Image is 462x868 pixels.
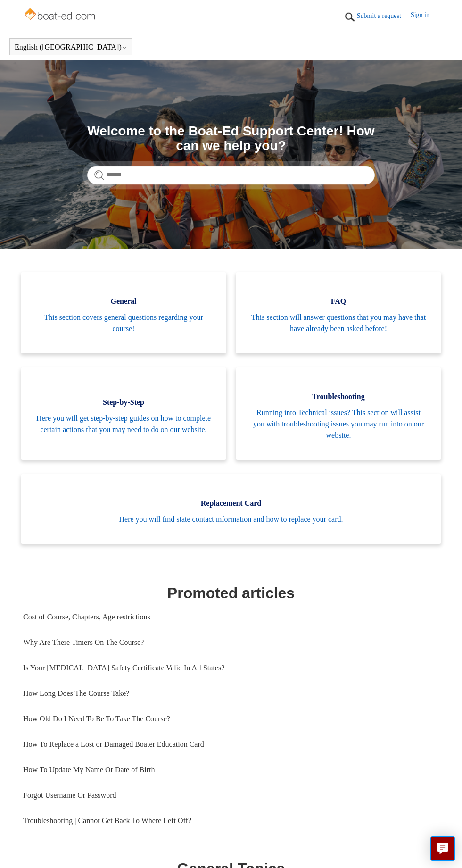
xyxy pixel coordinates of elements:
[250,312,427,334] span: This section will answer questions that you may have that have already been asked before!
[23,783,439,808] a: Forgot Username Or Password
[23,630,439,655] a: Why Are There Timers On The Course?
[343,10,357,24] img: 01HZPCYTXV3JW8MJV9VD7EMK0H
[250,407,427,441] span: Running into Technical issues? This section will assist you with troubleshooting issues you may r...
[35,312,212,334] span: This section covers general questions regarding your course!
[236,367,441,460] a: Troubleshooting Running into Technical issues? This section will assist you with troubleshooting ...
[411,10,439,24] a: Sign in
[250,296,427,307] span: FAQ
[23,655,439,681] a: Is Your [MEDICAL_DATA] Safety Certificate Valid In All States?
[23,604,439,630] a: Cost of Course, Chapters, Age restrictions
[23,757,439,783] a: How To Update My Name Or Date of Birth
[357,11,411,21] a: Submit a request
[15,43,127,51] button: English ([GEOGRAPHIC_DATA])
[250,391,427,402] span: Troubleshooting
[87,124,375,153] h1: Welcome to the Boat-Ed Support Center! How can we help you?
[21,474,441,544] a: Replacement Card Here you will find state contact information and how to replace your card.
[23,706,439,732] a: How Old Do I Need To Be To Take The Course?
[23,681,439,706] a: How Long Does The Course Take?
[23,582,439,604] h1: Promoted articles
[23,732,439,757] a: How To Replace a Lost or Damaged Boater Education Card
[21,367,226,460] a: Step-by-Step Here you will get step-by-step guides on how to complete certain actions that you ma...
[87,166,375,184] input: Search
[35,413,212,435] span: Here you will get step-by-step guides on how to complete certain actions that you may need to do ...
[35,498,427,509] span: Replacement Card
[35,296,212,307] span: General
[23,6,98,25] img: Boat-Ed Help Center home page
[430,836,455,861] button: Live chat
[23,808,439,834] a: Troubleshooting | Cannot Get Back To Where Left Off?
[236,272,441,353] a: FAQ This section will answer questions that you may have that have already been asked before!
[35,397,212,408] span: Step-by-Step
[21,272,226,353] a: General This section covers general questions regarding your course!
[35,514,427,525] span: Here you will find state contact information and how to replace your card.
